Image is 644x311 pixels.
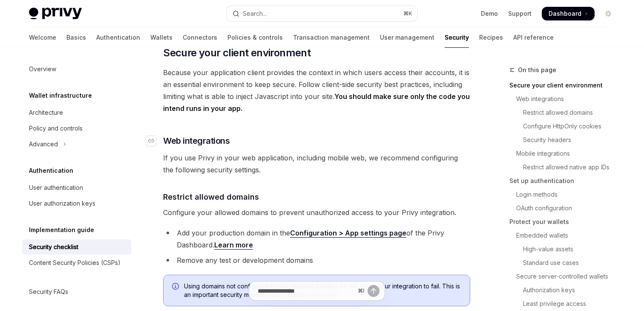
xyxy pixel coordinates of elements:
button: Toggle Advanced section [22,137,131,152]
a: Embedded wallets [509,229,622,242]
span: Secure your client environment [163,46,310,60]
a: User authentication [22,180,131,195]
a: Basics [66,27,86,48]
a: Login methods [509,188,622,201]
li: Remove any test or development domains [163,254,470,266]
a: Recipes [479,27,503,48]
a: Policy and controls [22,121,131,136]
a: Security checklist [22,239,131,255]
h5: Wallet infrastructure [29,90,92,101]
a: Configure HttpOnly cookies [509,119,622,133]
li: Add your production domain in the of the Privy Dashboard. [163,227,470,251]
span: Because your application client provides the context in which users access their accounts, it is ... [163,67,470,114]
h5: Authentication [29,166,73,176]
img: light logo [29,8,82,20]
div: User authorization keys [29,198,95,209]
a: Secure server-controlled wallets [509,270,622,283]
a: Mobile integrations [509,147,622,160]
a: Web integrations [509,92,622,106]
a: Demo [481,9,498,18]
a: Wallets [150,27,172,48]
h5: Implementation guide [29,225,94,235]
span: Dashboard [549,9,581,18]
div: Policy and controls [29,123,83,134]
a: Support [508,9,532,18]
button: Toggle dark mode [601,7,615,20]
a: Standard use cases [509,256,622,270]
a: OAuth configuration [509,201,622,215]
span: Restrict allowed domains [163,191,259,203]
div: Architecture [29,108,63,118]
span: On this page [518,65,556,75]
a: Dashboard [542,7,595,20]
span: ⌘ K [403,10,412,17]
a: API reference [513,27,554,48]
a: Security headers [509,133,622,147]
input: Ask a question... [258,282,354,300]
div: Security FAQs [29,287,68,297]
div: Overview [29,64,56,74]
a: Authorization keys [509,283,622,297]
span: Web integrations [163,135,230,147]
div: Advanced [29,139,58,149]
a: Learn more [214,241,253,250]
a: Architecture [22,105,131,120]
a: Restrict allowed domains [509,106,622,119]
a: User management [380,27,434,48]
a: Protect your wallets [509,215,622,229]
a: Navigate to header [146,135,163,147]
div: Security checklist [29,242,78,252]
a: Connectors [183,27,217,48]
a: Content Security Policies (CSPs) [22,255,131,270]
div: User authentication [29,183,83,193]
div: Search... [243,9,267,19]
a: Security [445,27,469,48]
a: High-value assets [509,242,622,256]
a: Secure your client environment [509,78,622,92]
button: Send message [368,285,379,297]
div: Content Security Policies (CSPs) [29,258,121,268]
a: Welcome [29,27,56,48]
a: Overview [22,61,131,77]
button: Open search [227,6,417,21]
a: Security FAQs [22,284,131,299]
a: Set up authentication [509,174,622,188]
a: Restrict allowed native app IDs [509,160,622,174]
a: Least privilege access [509,297,622,311]
a: Transaction management [293,27,370,48]
a: Policies & controls [227,27,283,48]
a: User authorization keys [22,196,131,211]
a: Configuration > App settings page [290,229,406,238]
a: Authentication [96,27,140,48]
span: Configure your allowed domains to prevent unauthorized access to your Privy integration. [163,206,470,218]
span: If you use Privy in your web application, including mobile web, we recommend configuring the foll... [163,152,470,176]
